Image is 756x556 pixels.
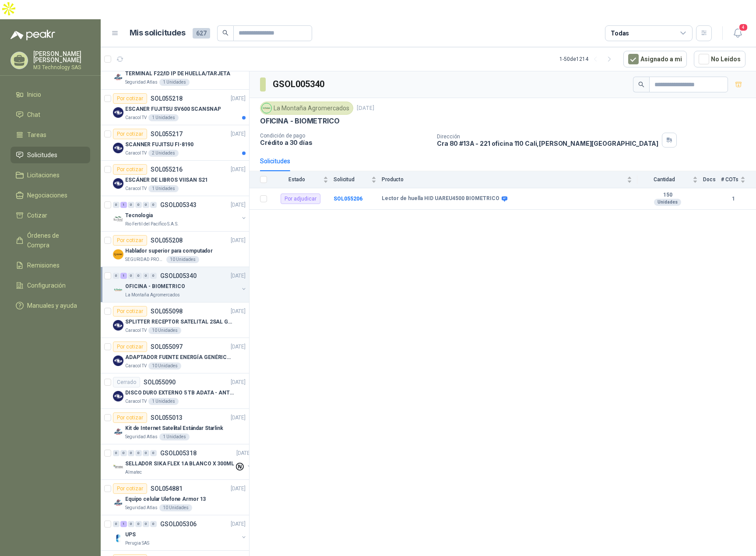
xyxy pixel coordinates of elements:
div: 1 [120,521,127,527]
a: Solicitudes [11,147,90,163]
p: SOL055090 [144,379,176,385]
p: OFICINA - BIOMETRICO [260,116,339,126]
b: 1 [721,195,745,203]
img: Company Logo [113,426,123,437]
div: 0 [150,450,157,456]
p: [DATE] [236,449,251,457]
b: 150 [637,192,698,199]
div: 0 [143,521,149,527]
a: Por cotizarSOL055098[DATE] Company LogoSPLITTER RECEPTOR SATELITAL 2SAL GT-SP21Caracol TV10 Unidades [101,303,249,338]
p: GSOL005340 [160,273,197,279]
p: Caracol TV [125,362,147,369]
img: Company Logo [113,178,123,189]
p: TERMINAL F22/ID IP DE HUELLA/TARJETA [125,70,230,78]
p: Condición de pago [260,133,430,139]
button: No Leídos [694,51,745,67]
p: Caracol TV [125,150,147,157]
a: Por cotizarSOL055208[DATE] Company LogoHablador superior para computadorSEGURIDAD PROVISER LTDA10... [101,232,249,267]
div: 1 [120,202,127,208]
p: [DATE] [231,378,246,387]
a: Tareas [11,127,90,143]
th: Docs [703,171,721,188]
a: Por cotizarSOL055217[DATE] Company LogoSCANNER FUJITSU FI-8190Caracol TV2 Unidades [101,125,249,161]
p: [DATE] [231,201,246,209]
p: Seguridad Atlas [125,504,158,511]
span: Configuración [27,281,66,290]
img: Company Logo [113,72,123,82]
div: 0 [143,202,149,208]
a: 0 1 0 0 0 0 GSOL005340[DATE] Company LogoOFICINA - BIOMETRICOLa Montaña Agromercados [113,271,247,299]
p: SELLADOR SIKA FLEX 1A BLANCO X 300ML [125,460,234,468]
div: 10 Unidades [148,327,181,334]
p: ESCANER FUJITSU SV600 SCANSNAP [125,105,221,113]
img: Logo peakr [11,30,55,40]
a: Chat [11,106,90,123]
p: Kit de Internet Satelital Estándar Starlink [125,424,223,433]
div: 0 [128,273,134,279]
span: Solicitudes [27,150,57,160]
div: Cerrado [113,377,140,387]
a: Inicio [11,86,90,103]
p: Rio Fertil del Pacífico S.A.S. [125,221,179,228]
a: Cotizar [11,207,90,224]
p: Seguridad Atlas [125,433,158,440]
p: SOL055217 [151,131,183,137]
a: Por cotizarSOL055097[DATE] Company LogoADAPTADOR FUENTE ENERGÍA GENÉRICO 24V 1ACaracol TV10 Unidades [101,338,249,373]
div: 10 Unidades [159,504,192,511]
span: Negociaciones [27,190,67,200]
span: 627 [193,28,210,39]
span: Cotizar [27,211,47,220]
img: Company Logo [113,497,123,508]
p: SCANNER FUJITSU FI-8190 [125,141,193,149]
img: Company Logo [113,107,123,118]
th: Solicitud [334,171,382,188]
div: Por cotizar [113,341,147,352]
div: 0 [150,521,157,527]
div: 0 [135,450,142,456]
p: Almatec [125,469,142,476]
p: [DATE] [231,485,246,493]
p: UPS [125,531,136,539]
a: Por cotizarSOL054881[DATE] Company LogoEquipo celular Ulefone Armor 13Seguridad Atlas10 Unidades [101,480,249,515]
a: Por cotizarSOL055216[DATE] Company LogoESCÁNER DE LIBROS VIISAN S21Caracol TV1 Unidades [101,161,249,196]
p: SOL055098 [151,308,183,314]
img: Company Logo [113,320,123,331]
p: DISCO DURO EXTERNO 5 TB ADATA - ANTIGOLPES [125,389,234,397]
a: Remisiones [11,257,90,274]
div: Por cotizar [113,483,147,494]
div: 1 Unidades [148,114,179,121]
div: 1 Unidades [159,79,190,86]
th: Cantidad [637,171,703,188]
p: SOL055208 [151,237,183,243]
div: 0 [135,521,142,527]
p: [DATE] [231,520,246,528]
a: Licitaciones [11,167,90,183]
p: SOL055013 [151,415,183,421]
th: Estado [272,171,334,188]
span: Inicio [27,90,41,99]
p: Hablador superior para computador [125,247,213,255]
div: 1 Unidades [148,398,179,405]
span: search [638,81,644,88]
div: Unidades [654,199,681,206]
div: 0 [113,521,120,527]
span: Tareas [27,130,46,140]
p: SEGURIDAD PROVISER LTDA [125,256,165,263]
p: GSOL005306 [160,521,197,527]
div: La Montaña Agromercados [260,102,353,115]
a: Por cotizarSOL055013[DATE] Company LogoKit de Internet Satelital Estándar StarlinkSeguridad Atlas... [101,409,249,444]
th: # COTs [721,171,756,188]
span: Licitaciones [27,170,60,180]
p: ESCÁNER DE LIBROS VIISAN S21 [125,176,208,184]
p: [PERSON_NAME] [PERSON_NAME] [33,51,90,63]
h1: Mis solicitudes [130,27,186,39]
div: 1 - 50 de 1214 [559,52,616,66]
div: Solicitudes [260,156,290,166]
div: Por cotizar [113,93,147,104]
a: Órdenes de Compra [11,227,90,253]
p: ADAPTADOR FUENTE ENERGÍA GENÉRICO 24V 1A [125,353,234,362]
a: Manuales y ayuda [11,297,90,314]
span: Producto [382,176,625,183]
div: 0 [128,202,134,208]
div: 0 [135,202,142,208]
